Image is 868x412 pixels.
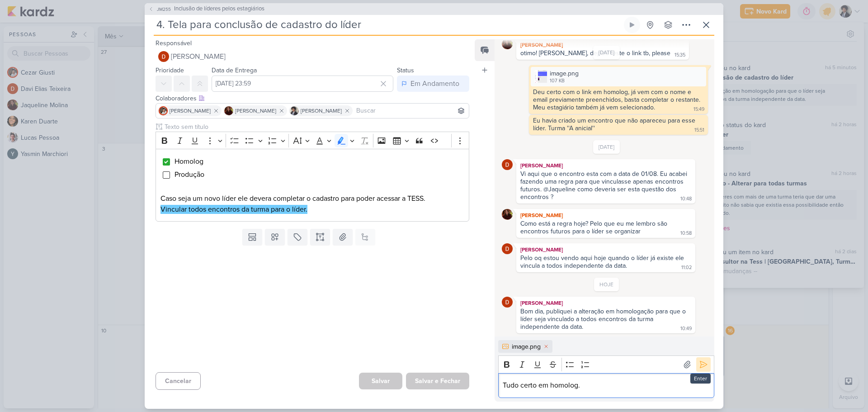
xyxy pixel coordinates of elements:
div: image.png [512,342,541,351]
input: Kard Sem Título [154,17,622,33]
div: Editor editing area: main [498,373,714,398]
div: Vi aqui que o encontro esta com a data de 01/08. Eu acabei fazendo uma regra para que vinculasse ... [520,170,689,201]
div: Eu havia criado um encontro que não apareceu para esse líder. Turma ''A anicial'' [533,117,697,132]
div: Como está a regra hoje? Pelo que eu me lembro são encontros futuros para o líder se organizar [520,220,669,235]
div: [PERSON_NAME] [518,211,693,220]
div: 107 KB [550,77,579,85]
div: Ligar relógio [628,21,636,28]
label: Responsável [156,39,192,47]
button: Em Andamento [397,76,469,92]
div: [PERSON_NAME] [518,245,693,254]
div: Bom dia, publiquei a alteração em homologação para que o líder seja vinculado a todos encontros d... [520,308,688,331]
div: Editor toolbar [156,132,469,149]
input: Select a date [212,76,393,92]
div: 15:35 [675,52,685,59]
label: Status [397,66,414,74]
div: Em Andamento [410,78,459,89]
div: 11:02 [681,264,692,271]
div: [PERSON_NAME] [518,298,693,308]
p: Caso seja um novo líder ele devera completar o cadastro para poder acessar a TESS. [160,193,464,204]
div: Deu certo com o link em homolog, já vem com o nome e email previamente preenchidos, basta complet... [533,88,702,111]
div: image.png [531,67,706,86]
div: [PERSON_NAME] [518,161,693,170]
img: Jaqueline Molina [224,106,233,115]
mark: Vincular todos encontros da turma para o líder. [160,205,307,214]
img: OdLvtRm2FSUqZffHpWV5IoVExJIVSliBCkEaLLgc.png [534,70,547,83]
img: Davi Elias Teixeira [502,243,513,254]
span: Homolog [175,157,203,166]
div: Editor editing area: main [156,149,469,222]
img: Jaqueline Molina [502,209,513,220]
img: Davi Elias Teixeira [158,51,169,62]
input: Buscar [354,105,467,116]
img: Cezar Giusti [159,106,168,115]
img: Pedro Luahn Simões [290,106,299,115]
input: Texto sem título [163,122,469,132]
div: 10:49 [680,325,692,332]
div: Enter [690,374,711,384]
p: Tudo certo em homolog. [503,380,709,391]
span: Produção [175,170,204,179]
div: 15:49 [693,106,704,113]
div: otimo! [PERSON_NAME], depois teste o link tb, please [520,49,670,57]
div: Pelo oq estou vendo aqui hoje quando o líder já existe ele vincula a todos independente da data. [520,254,686,270]
img: Davi Elias Teixeira [502,297,513,308]
div: Editor toolbar [498,355,714,373]
img: Jaqueline Molina [502,38,513,49]
span: [PERSON_NAME] [235,107,276,115]
div: image.png [550,69,579,78]
span: [PERSON_NAME] [170,107,211,115]
button: [PERSON_NAME] [156,48,469,65]
div: 10:58 [680,230,692,237]
div: Colaboradores [156,94,469,103]
span: [PERSON_NAME] [301,107,342,115]
span: [PERSON_NAME] [171,51,226,62]
div: 10:48 [680,195,692,203]
button: Cancelar [156,372,201,390]
div: [PERSON_NAME] [518,40,687,49]
img: Davi Elias Teixeira [502,159,513,170]
label: Prioridade [156,66,184,74]
label: Data de Entrega [212,66,257,74]
div: 15:51 [694,127,704,134]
